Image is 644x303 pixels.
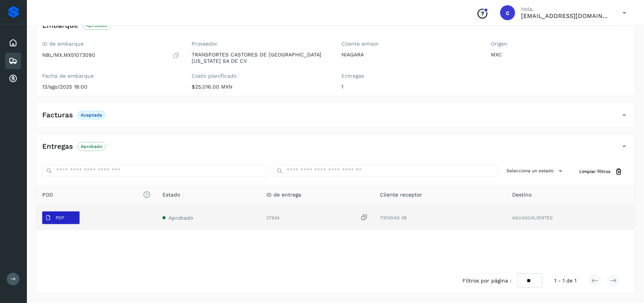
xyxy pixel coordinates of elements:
button: Limpiar filtros [573,165,629,179]
span: ID de entrega [266,191,301,199]
label: Fecha de embarque [42,73,180,79]
div: FacturasAceptada [36,109,635,127]
button: PDF [42,211,80,224]
div: Inicio [5,35,21,51]
label: Costo planificado [192,73,330,79]
div: EntregasAprobado [36,140,635,159]
p: NBL/MX.MX51073090 [42,52,95,58]
span: Filtros por página : [462,277,511,285]
span: Estado [162,191,180,199]
p: Aprobado [81,144,102,149]
label: Origen [491,41,629,47]
p: cuentasespeciales8_met@castores.com.mx [521,12,611,19]
label: Cliente emisor [341,41,479,47]
p: PDF [56,215,64,220]
label: Proveedor [192,41,330,47]
div: Cuentas por cobrar [5,71,21,87]
p: Aceptada [81,112,102,118]
span: Destino [512,191,532,199]
span: POD [42,191,151,199]
label: ID de embarque [42,41,180,47]
div: EmbarqueAprobado [36,19,635,38]
span: 1 - 1 de 1 [554,277,576,285]
div: Embarques [5,53,21,69]
span: Limpiar filtros [579,168,610,175]
p: $25,016.00 MXN [192,84,330,90]
h4: Facturas [42,111,73,120]
h4: Entregas [42,142,73,151]
div: 27634 [266,214,368,222]
td: TIENDAS 3B [374,205,507,230]
span: Cliente receptor [380,191,422,199]
button: Selecciona un estado [504,165,567,177]
p: 1 [341,84,479,90]
p: 13/ago/2025 18:00 [42,84,180,90]
p: Hola, [521,6,611,12]
p: NIAGARA [341,52,479,58]
span: Aprobado [168,215,193,221]
p: TRANSPORTES CASTORES DE [GEOGRAPHIC_DATA][US_STATE] SA DE CV [192,52,330,64]
td: AGUASCALIENTES [506,205,635,230]
p: MXC [491,52,629,58]
label: Entregas [341,73,479,79]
